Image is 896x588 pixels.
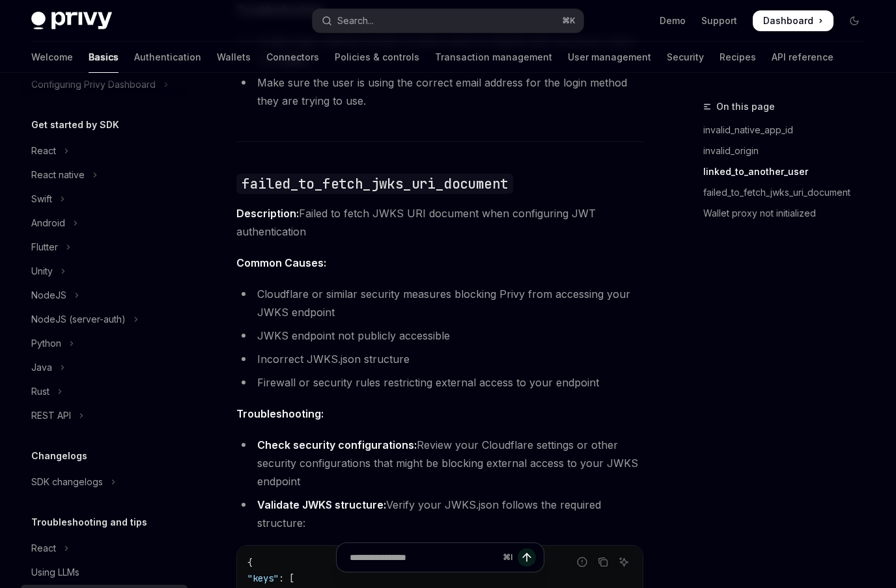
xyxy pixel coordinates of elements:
button: Toggle SDK changelogs section [21,470,188,494]
a: Policies & controls [335,42,419,73]
button: Toggle Android section [21,211,188,235]
div: REST API [31,408,71,423]
button: Toggle React section [21,537,188,560]
strong: Troubleshooting: [236,407,324,420]
span: ⌘ K [562,16,576,26]
button: Toggle Java section [21,356,188,379]
a: Wallet proxy not initialized [703,203,875,224]
span: Dashboard [763,14,813,27]
button: Toggle dark mode [844,10,865,31]
a: Authentication [134,42,201,73]
a: invalid_native_app_id [703,120,875,140]
span: On this page [716,99,775,114]
li: Firewall or security rules restricting external access to your endpoint [236,373,643,392]
input: Ask a question... [350,543,497,572]
button: Toggle Unity section [21,260,188,283]
div: SDK changelogs [31,474,103,490]
h5: Troubleshooting and tips [31,514,147,530]
code: failed_to_fetch_jwks_uri_document [236,174,513,194]
div: NodeJS (server-auth) [31,312,126,327]
button: Toggle React native section [21,163,188,187]
button: Send message [518,548,536,567]
li: Incorrect JWKS.json structure [236,350,643,368]
li: JWKS endpoint not publicly accessible [236,327,643,345]
div: Rust [31,384,49,399]
div: Flutter [31,239,58,255]
a: Basics [89,42,119,73]
a: invalid_origin [703,140,875,161]
a: linked_to_another_user [703,161,875,182]
a: User management [568,42,651,73]
div: Unity [31,263,53,279]
button: Open search [313,9,583,33]
button: Toggle NodeJS (server-auth) section [21,308,188,331]
li: Cloudflare or similar security measures blocking Privy from accessing your JWKS endpoint [236,285,643,321]
div: Android [31,215,65,231]
div: Java [31,360,52,375]
h5: Changelogs [31,448,87,464]
a: failed_to_fetch_jwks_uri_document [703,182,875,203]
div: NodeJS [31,287,66,303]
strong: Common Causes: [236,256,326,269]
button: Toggle Rust section [21,380,188,403]
li: Make sure the user is using the correct email address for the login method they are trying to use. [236,73,643,110]
a: Security [667,42,704,73]
button: Toggle Flutter section [21,235,188,259]
strong: Description: [236,207,299,220]
div: Using LLMs [31,565,79,580]
a: Wallets [217,42,251,73]
a: Using LLMs [21,561,188,584]
div: Python [31,336,61,351]
strong: Check security configurations: [257,438,417,451]
button: Toggle React section [21,139,188,163]
button: Toggle NodeJS section [21,284,188,307]
button: Toggle REST API section [21,404,188,427]
li: Verify your JWKS.json follows the required structure: [236,496,643,532]
strong: Validate JWKS structure: [257,498,386,511]
a: Dashboard [753,10,833,31]
a: Connectors [266,42,319,73]
a: Demo [660,14,686,27]
a: API reference [772,42,833,73]
a: Recipes [720,42,756,73]
span: Failed to fetch JWKS URI document when configuring JWT authentication [236,204,643,241]
a: Support [701,14,737,27]
div: React [31,541,56,556]
button: Toggle Python section [21,332,188,355]
div: React [31,143,56,159]
img: dark logo [31,12,112,30]
a: Transaction management [435,42,552,73]
h5: Get started by SDK [31,117,119,133]
a: Welcome [31,42,73,73]
div: Swift [31,191,52,207]
div: React native [31,167,85,183]
div: Search... [337,13,374,29]
button: Toggle Swift section [21,187,188,211]
li: Review your Cloudflare settings or other security configurations that might be blocking external ... [236,436,643,490]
